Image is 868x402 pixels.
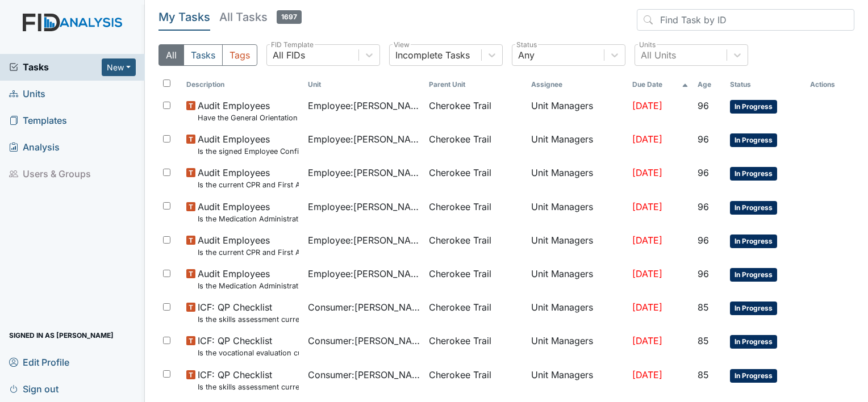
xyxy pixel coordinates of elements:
[527,195,628,229] td: Unit Managers
[632,167,662,178] span: [DATE]
[632,335,662,346] span: [DATE]
[730,301,777,315] span: In Progress
[641,48,676,62] div: All Units
[219,9,302,25] h5: All Tasks
[527,296,628,329] td: Unit Managers
[9,353,69,371] span: Edit Profile
[198,99,299,123] span: Audit Employees Have the General Orientation and ICF Orientation forms been completed?
[730,167,777,181] span: In Progress
[730,335,777,349] span: In Progress
[698,369,709,380] span: 85
[198,280,299,291] small: Is the Medication Administration certificate found in the file?
[222,44,257,66] button: Tags
[308,368,420,382] span: Consumer : [PERSON_NAME]
[527,329,628,363] td: Unit Managers
[198,347,299,358] small: Is the vocational evaluation current? (document the date in the comment section)
[730,201,777,215] span: In Progress
[395,48,470,62] div: Incomplete Tasks
[182,75,303,94] th: Toggle SortBy
[632,301,662,313] span: [DATE]
[308,233,420,247] span: Employee : [PERSON_NAME], [PERSON_NAME]
[429,233,491,247] span: Cherokee Trail
[632,100,662,111] span: [DATE]
[730,369,777,383] span: In Progress
[527,262,628,296] td: Unit Managers
[9,326,114,344] span: Signed in as [PERSON_NAME]
[730,268,777,282] span: In Progress
[637,9,854,31] input: Find Task by ID
[429,368,491,382] span: Cherokee Trail
[698,133,709,145] span: 96
[158,44,184,66] button: All
[730,133,777,147] span: In Progress
[527,161,628,195] td: Unit Managers
[429,99,491,112] span: Cherokee Trail
[725,75,806,94] th: Toggle SortBy
[198,334,299,358] span: ICF: QP Checklist Is the vocational evaluation current? (document the date in the comment section)
[632,268,662,279] span: [DATE]
[277,10,302,24] span: 1697
[527,94,628,128] td: Unit Managers
[698,100,709,111] span: 96
[429,200,491,213] span: Cherokee Trail
[198,233,299,258] span: Audit Employees Is the current CPR and First Aid Training Certificate found in the file(2 years)?
[632,133,662,145] span: [DATE]
[527,75,628,94] th: Assignee
[632,235,662,246] span: [DATE]
[308,200,420,213] span: Employee : [PERSON_NAME]
[806,75,854,94] th: Actions
[198,300,299,325] span: ICF: QP Checklist Is the skills assessment current? (document the date in the comment section)
[424,75,527,94] th: Toggle SortBy
[303,75,425,94] th: Toggle SortBy
[308,334,420,347] span: Consumer : [PERSON_NAME]
[308,132,420,146] span: Employee : [PERSON_NAME]
[632,201,662,212] span: [DATE]
[527,363,628,397] td: Unit Managers
[693,75,725,94] th: Toggle SortBy
[183,44,223,66] button: Tasks
[632,369,662,380] span: [DATE]
[273,48,305,62] div: All FIDs
[9,380,59,397] span: Sign out
[198,132,299,157] span: Audit Employees Is the signed Employee Confidentiality Agreement in the file (HIPPA)?
[698,235,709,246] span: 96
[198,267,299,291] span: Audit Employees Is the Medication Administration certificate found in the file?
[429,267,491,280] span: Cherokee Trail
[698,301,709,313] span: 85
[158,44,257,66] div: Type filter
[198,179,299,190] small: Is the current CPR and First Aid Training Certificate found in the file(2 years)?
[698,167,709,178] span: 96
[429,334,491,347] span: Cherokee Trail
[698,201,709,212] span: 96
[730,100,777,114] span: In Progress
[163,79,170,87] input: Toggle All Rows Selected
[198,146,299,157] small: Is the signed Employee Confidentiality Agreement in the file (HIPPA)?
[198,112,299,123] small: Have the General Orientation and ICF Orientation forms been completed?
[9,139,60,156] span: Analysis
[429,132,491,146] span: Cherokee Trail
[628,75,693,94] th: Toggle SortBy
[198,314,299,325] small: Is the skills assessment current? (document the date in the comment section)
[102,58,136,76] button: New
[198,247,299,258] small: Is the current CPR and First Aid Training Certificate found in the file(2 years)?
[9,85,45,103] span: Units
[698,335,709,346] span: 85
[308,300,420,314] span: Consumer : [PERSON_NAME]
[698,268,709,279] span: 96
[527,128,628,161] td: Unit Managers
[527,229,628,262] td: Unit Managers
[9,112,67,129] span: Templates
[198,213,299,224] small: Is the Medication Administration Test and 2 observation checklist (hire after 10/07) found in the...
[158,9,210,25] h5: My Tasks
[198,368,299,392] span: ICF: QP Checklist Is the skills assessment current? (document the date in the comment section)
[198,166,299,190] span: Audit Employees Is the current CPR and First Aid Training Certificate found in the file(2 years)?
[198,200,299,224] span: Audit Employees Is the Medication Administration Test and 2 observation checklist (hire after 10/...
[429,300,491,314] span: Cherokee Trail
[730,235,777,248] span: In Progress
[9,60,102,74] a: Tasks
[429,166,491,179] span: Cherokee Trail
[308,99,420,112] span: Employee : [PERSON_NAME]
[308,166,420,179] span: Employee : [PERSON_NAME]
[308,267,420,280] span: Employee : [PERSON_NAME], Shmara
